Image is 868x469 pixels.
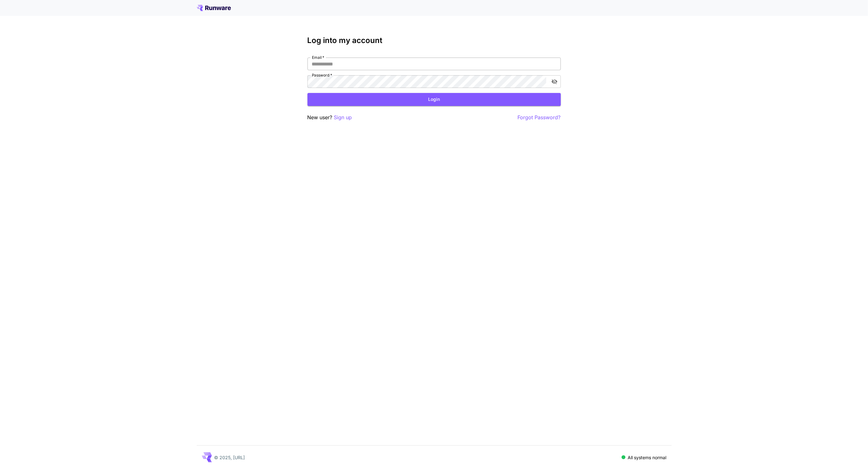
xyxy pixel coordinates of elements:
[214,454,245,461] p: © 2025, [URL]
[628,454,667,461] p: All systems normal
[549,76,560,87] button: toggle password visibility
[307,36,561,45] h3: Log into my account
[334,114,352,121] button: Sign up
[307,114,352,121] p: New user?
[312,55,324,60] label: Email
[307,93,561,106] button: Login
[312,72,332,78] label: Password
[518,114,561,121] button: Forgot Password?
